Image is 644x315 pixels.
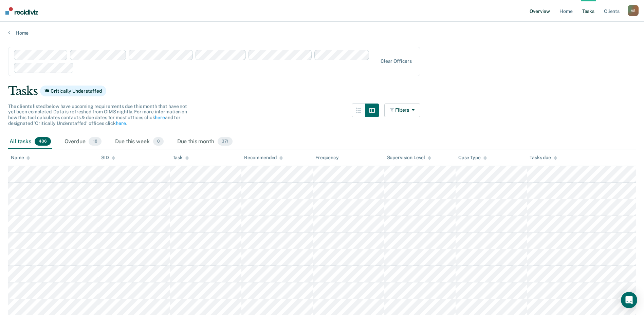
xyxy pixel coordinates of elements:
div: Supervision Level [387,155,431,161]
button: Filters [384,104,420,117]
div: Recommended [244,155,283,161]
span: Critically Understaffed [40,86,106,96]
img: Recidiviz [5,7,38,15]
div: Open Intercom Messenger [621,292,637,308]
div: Case Type [458,155,487,161]
div: A S [628,5,639,16]
div: Tasks [8,84,636,98]
a: here [116,121,126,126]
div: Overdue18 [63,134,103,149]
a: here [155,115,165,120]
button: AS [628,5,639,16]
span: The clients listed below have upcoming requirements due this month that have not yet been complet... [8,104,187,126]
span: 486 [35,137,51,146]
div: Name [11,155,30,161]
div: Tasks due [530,155,557,161]
span: 18 [89,137,101,146]
div: Clear officers [381,58,412,64]
div: Frequency [315,155,339,161]
div: Task [173,155,189,161]
div: SID [101,155,115,161]
div: Due this week0 [114,134,165,149]
span: 0 [153,137,164,146]
span: 371 [218,137,233,146]
div: Due this month371 [176,134,234,149]
div: All tasks486 [8,134,52,149]
a: Home [8,30,636,36]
